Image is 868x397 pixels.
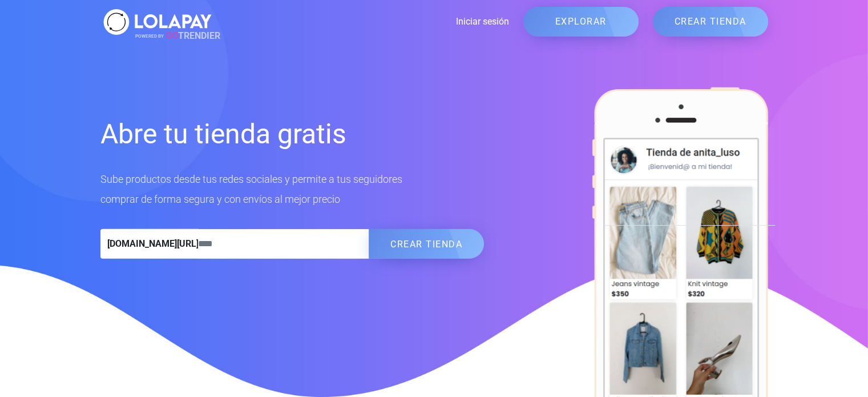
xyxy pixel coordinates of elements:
[100,6,215,38] img: logo_white.svg
[653,7,768,37] a: CREAR TIENDA
[100,117,485,152] h1: Abre tu tienda gratis
[135,29,220,43] span: TRENDIER
[166,30,178,41] span: GO
[100,169,485,209] p: Sube productos desde tus redes sociales y permite a tus seguidores comprar de forma segura y con ...
[369,229,484,259] button: CREAR TIENDA
[100,229,199,259] span: [DOMAIN_NAME][URL]
[215,15,509,29] a: Iniciar sesión
[135,33,164,38] span: POWERED BY
[523,7,639,37] a: EXPLORAR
